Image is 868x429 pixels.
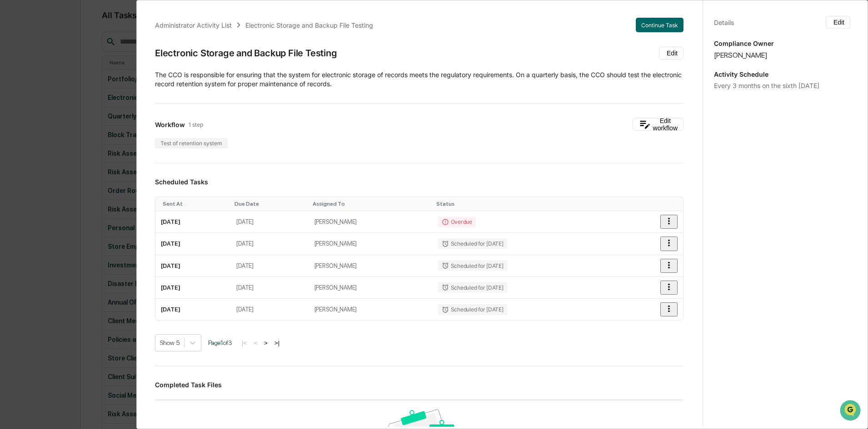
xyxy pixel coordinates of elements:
[438,304,507,315] div: Scheduled for [DATE]
[18,114,59,123] span: Preclearance
[231,233,309,255] td: [DATE]
[438,217,476,227] div: Overdue
[64,153,110,161] a: Powered byPylon
[309,277,433,299] td: [PERSON_NAME]
[436,201,614,207] div: Toggle SortBy
[5,128,61,144] a: 🔎Data Lookup
[272,339,282,347] button: >|
[245,21,373,29] div: Electronic Storage and Backup File Testing
[438,260,507,271] div: Scheduled for [DATE]
[714,82,850,89] div: Every 3 months on the sixth [DATE]
[9,69,25,86] img: 1746055101610-c473b297-6a78-478c-a979-82029cc54cd1
[636,18,683,32] button: Continue Task
[5,111,62,127] a: 🖐️Preclearance
[714,51,850,59] div: [PERSON_NAME]
[155,71,682,88] span: ​The CCO is responsible for ensuring that the system for electronic storage of records meets the ...
[189,121,203,128] span: 1 step
[31,79,115,86] div: We're available if you need us!
[31,69,149,79] div: Start new chat
[155,48,337,59] div: Electronic Storage and Backup File Testing
[251,339,260,347] button: <
[633,118,683,131] button: Edit workflow
[24,41,150,51] input: Clear
[714,39,850,47] p: Compliance Owner
[155,72,165,83] button: Start new chat
[155,255,231,277] td: [DATE]
[208,339,232,346] span: Page 1 of 3
[234,201,305,207] div: Toggle SortBy
[66,115,73,123] div: 🗄️
[231,211,309,233] td: [DATE]
[231,255,309,277] td: [DATE]
[9,19,165,34] p: How can we help?
[714,19,734,26] div: Details
[309,211,433,233] td: [PERSON_NAME]
[155,381,683,389] h3: Completed Task Files
[62,111,116,127] a: 🗄️Attestations
[9,115,16,123] div: 🖐️
[231,277,309,299] td: [DATE]
[155,211,231,233] td: [DATE]
[75,114,113,123] span: Attestations
[155,233,231,255] td: [DATE]
[309,233,433,255] td: [PERSON_NAME]
[313,201,429,207] div: Toggle SortBy
[659,47,683,59] button: Edit
[155,121,185,128] span: Workflow
[438,282,507,293] div: Scheduled for [DATE]
[261,339,270,347] button: >
[438,238,507,249] div: Scheduled for [DATE]
[826,16,850,29] button: Edit
[18,132,57,141] span: Data Lookup
[309,255,433,277] td: [PERSON_NAME]
[239,339,249,347] button: |<
[309,299,433,320] td: [PERSON_NAME]
[163,201,227,207] div: Toggle SortBy
[839,399,863,424] iframe: Open customer support
[9,133,16,140] div: 🔎
[155,138,228,148] div: Test of retention system
[155,277,231,299] td: [DATE]
[155,299,231,320] td: [DATE]
[714,70,850,78] p: Activity Schedule
[155,21,232,29] div: Administrator Activity List
[231,299,309,320] td: [DATE]
[90,154,110,161] span: Pylon
[155,178,683,186] h3: Scheduled Tasks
